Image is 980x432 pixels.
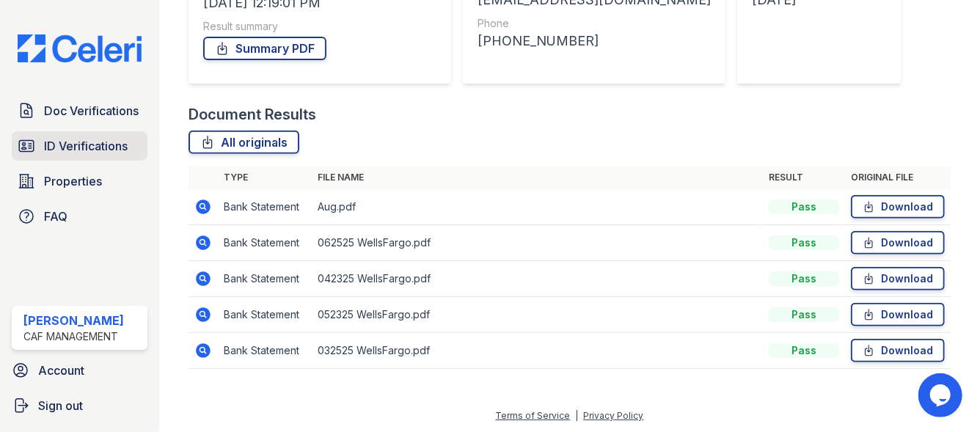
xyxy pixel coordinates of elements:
td: Bank Statement [218,261,312,297]
a: Download [851,195,945,219]
a: Sign out [6,391,153,420]
span: FAQ [44,208,67,225]
span: Sign out [38,397,83,414]
span: Doc Verifications [44,102,139,120]
a: Properties [12,166,147,196]
div: Pass [769,343,839,358]
div: Pass [769,199,839,214]
td: 032525 WellsFargo.pdf [312,333,763,369]
td: Bank Statement [218,189,312,225]
a: ID Verifications [12,131,147,161]
a: Doc Verifications [12,96,147,125]
div: Pass [769,271,839,286]
th: Result [763,166,845,189]
td: Bank Statement [218,225,312,261]
a: Download [851,267,945,290]
iframe: chat widget [918,373,965,417]
div: Pass [769,307,839,322]
div: CAF Management [23,329,124,344]
a: Download [851,339,945,362]
div: | [576,410,579,421]
a: Privacy Policy [584,410,644,421]
th: Type [218,166,312,189]
a: Download [851,303,945,326]
td: 052325 WellsFargo.pdf [312,297,763,333]
a: All originals [189,131,299,154]
img: CE_Logo_Blue-a8612792a0a2168367f1c8372b55b34899dd931a85d93a1a3d3e32e68fde9ad4.png [6,34,153,62]
div: [PHONE_NUMBER] [478,31,711,51]
div: Phone [478,16,711,31]
a: Summary PDF [203,37,326,60]
div: Document Results [189,104,316,125]
td: Aug.pdf [312,189,763,225]
span: Properties [44,172,102,190]
div: Result summary [203,19,436,34]
a: Download [851,231,945,255]
span: ID Verifications [44,137,128,155]
a: FAQ [12,202,147,231]
div: Pass [769,235,839,250]
span: Account [38,362,84,379]
td: Bank Statement [218,297,312,333]
div: [PERSON_NAME] [23,312,124,329]
td: Bank Statement [218,333,312,369]
td: 062525 WellsFargo.pdf [312,225,763,261]
td: 042325 WellsFargo.pdf [312,261,763,297]
a: Terms of Service [496,410,571,421]
th: File name [312,166,763,189]
th: Original file [845,166,951,189]
a: Account [6,356,153,385]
